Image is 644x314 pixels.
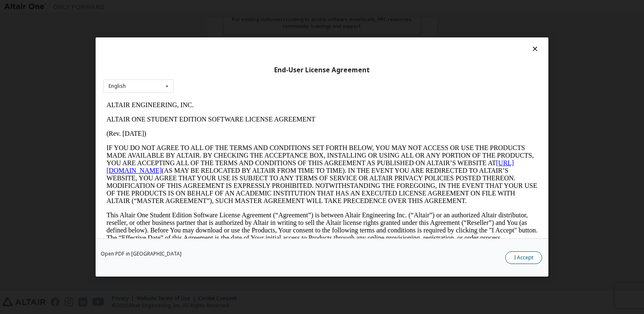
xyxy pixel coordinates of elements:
a: [URL][DOMAIN_NAME] [3,61,411,76]
div: English [109,84,126,89]
div: End-User License Agreement [103,66,541,74]
p: This Altair One Student Edition Software License Agreement (“Agreement”) is between Altair Engine... [3,113,434,144]
a: Open PDF in [GEOGRAPHIC_DATA] [101,251,182,256]
button: I Accept [505,251,542,264]
p: IF YOU DO NOT AGREE TO ALL OF THE TERMS AND CONDITIONS SET FORTH BELOW, YOU MAY NOT ACCESS OR USE... [3,46,434,107]
p: (Rev. [DATE]) [3,32,434,40]
p: ALTAIR ONE STUDENT EDITION SOFTWARE LICENSE AGREEMENT [3,18,434,25]
p: ALTAIR ENGINEERING, INC. [3,3,434,11]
